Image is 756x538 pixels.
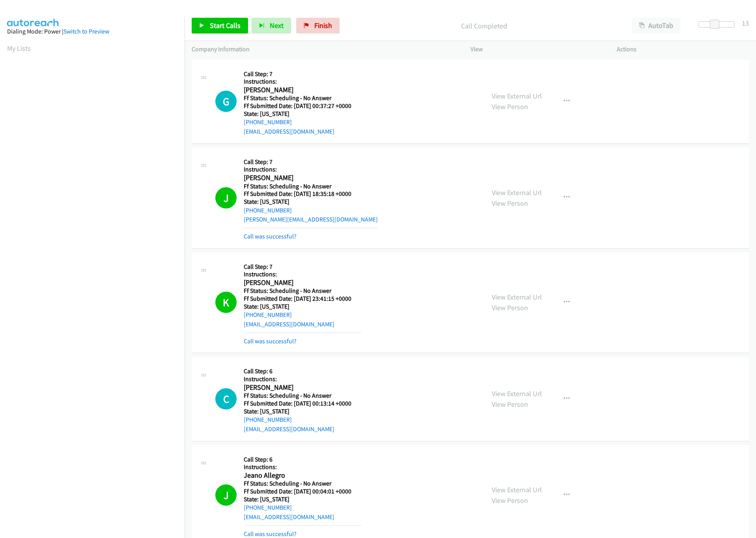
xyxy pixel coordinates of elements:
[244,128,334,135] a: [EMAIL_ADDRESS][DOMAIN_NAME]
[192,18,248,34] a: Start Calls
[244,392,361,400] h5: Ff Status: Scheduling - No Answer
[244,375,361,383] h5: Instructions:
[492,400,528,409] a: View Person
[244,408,361,415] h5: State: [US_STATE]
[492,188,542,197] a: View External Url
[244,70,361,78] h5: Call Step: 7
[244,480,361,488] h5: Ff Status: Scheduling - No Answer
[244,416,292,423] a: [PHONE_NUMBER]
[492,102,528,111] a: View Person
[244,530,297,538] a: Call was successful?
[215,484,237,506] h1: J
[244,513,334,521] a: [EMAIL_ADDRESS][DOMAIN_NAME]
[492,91,542,101] a: View External Url
[244,233,297,240] a: Call was successful?
[244,456,361,464] h5: Call Step: 6
[492,485,542,494] a: View External Url
[244,190,378,198] h5: Ff Submitted Date: [DATE] 18:35:18 +0000
[244,425,334,433] a: [EMAIL_ADDRESS][DOMAIN_NAME]
[244,102,361,110] h5: Ff Submitted Date: [DATE] 00:37:27 +0000
[210,21,241,30] span: Start Calls
[244,270,361,278] h5: Instructions:
[492,292,542,302] a: View External Url
[244,383,361,392] h2: [PERSON_NAME]
[244,166,378,173] h5: Instructions:
[244,303,361,311] h5: State: [US_STATE]
[244,173,361,182] h2: [PERSON_NAME]
[244,207,292,214] a: [PHONE_NUMBER]
[244,504,292,511] a: [PHONE_NUMBER]
[244,400,361,408] h5: Ff Submitted Date: [DATE] 00:13:14 +0000
[632,18,681,34] button: AutoTab
[244,488,361,495] h5: Ff Submitted Date: [DATE] 00:04:01 +0000
[244,94,361,102] h5: Ff Status: Scheduling - No Answer
[244,367,361,375] h5: Call Step: 6
[350,20,618,31] p: Call Completed
[270,21,284,30] span: Next
[244,110,361,118] h5: State: [US_STATE]
[492,389,542,398] a: View External Url
[244,495,361,503] h5: State: [US_STATE]
[244,320,334,328] a: [EMAIL_ADDRESS][DOMAIN_NAME]
[7,44,31,53] a: My Lists
[244,78,361,86] h5: Instructions:
[244,216,378,223] a: [PERSON_NAME][EMAIL_ADDRESS][DOMAIN_NAME]
[244,278,361,287] h2: [PERSON_NAME]
[244,198,378,206] h5: State: [US_STATE]
[296,18,340,34] a: Finish
[63,28,109,35] a: Switch to Preview
[244,295,361,303] h5: Ff Submitted Date: [DATE] 23:41:15 +0000
[7,27,177,36] div: Dialing Mode: Power |
[742,18,749,28] div: 13
[244,287,361,295] h5: Ff Status: Scheduling - No Answer
[7,61,185,435] iframe: Dialpad
[617,45,749,54] p: Actions
[244,182,378,190] h5: Ff Status: Scheduling - No Answer
[215,187,237,208] h1: J
[192,45,456,54] p: Company Information
[244,471,361,480] h2: Jeano Allegro
[215,292,237,313] h1: K
[215,388,237,410] h1: C
[215,91,237,112] div: The call is yet to be attempted
[244,118,292,126] a: [PHONE_NUMBER]
[244,86,361,95] h2: [PERSON_NAME]
[492,496,528,505] a: View Person
[244,263,361,271] h5: Call Step: 7
[244,311,292,318] a: [PHONE_NUMBER]
[244,337,297,345] a: Call was successful?
[252,18,291,34] button: Next
[492,199,528,208] a: View Person
[734,238,756,300] iframe: Resource Center
[314,21,332,30] span: Finish
[492,303,528,312] a: View Person
[215,388,237,410] div: The call is yet to be attempted
[215,91,237,112] h1: G
[244,158,378,166] h5: Call Step: 7
[244,463,361,471] h5: Instructions:
[470,45,603,54] p: View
